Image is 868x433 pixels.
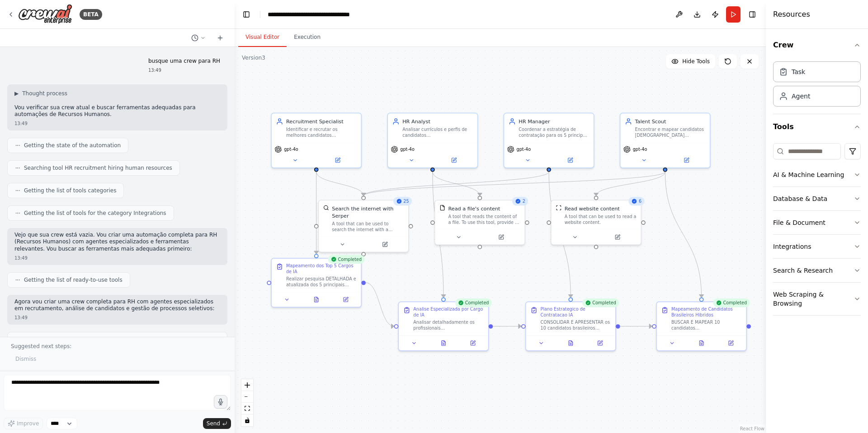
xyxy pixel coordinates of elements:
[148,67,220,74] div: 13:49
[402,118,473,125] div: HR Analyst
[686,339,717,347] button: View output
[661,172,705,298] g: Edge from 50b7fac6-7580-467e-9de5-bb7dbfb0a489 to 0df98828-763c-416b-8d43-a7d23cc35111
[620,113,711,168] div: Talent ScoutEncontrar e mapear candidatos [DEMOGRAPHIC_DATA] específicos para os 5 principais car...
[635,118,706,125] div: Talent Scout
[460,339,485,347] button: Open in side panel
[313,172,368,196] g: Edge from 0a6b3bd0-c698-4009-b419-405ed387e3dc to da5256fb-8e26-4e2a-9056-9bbae4f51208
[241,403,253,414] button: fit view
[555,339,586,347] button: View output
[773,283,861,315] button: Web Scraping & Browsing
[428,339,459,347] button: View output
[439,205,445,211] img: FileReadTool
[14,104,220,118] p: Vou verificar sua crew atual e buscar ferramentas adequadas para automações de Recursos Humanos.
[24,187,116,194] span: Getting the list of tools categories
[400,146,415,152] span: gpt-4o
[24,142,121,149] span: Getting the state of the automation
[313,172,320,254] g: Edge from 0a6b3bd0-c698-4009-b419-405ed387e3dc to 8be0cc9a-7cc6-4145-a504-3557c5f3b4cf
[24,276,123,284] span: Getting the list of ready-to-use tools
[238,28,287,47] button: Visual Editor
[241,391,253,403] button: zoom out
[287,28,328,47] button: Execution
[14,298,220,312] p: Agora vou criar uma crew completa para RH com agentes especializados em recrutamento, análise de ...
[364,240,406,249] button: Open in side panel
[23,336,220,350] span: Creating Recruitment Specialist agent with tools: Job Search, Search the internet with Serper
[207,420,220,427] span: Send
[656,302,747,351] div: CompletedMapeamento de Candidatos Brasileiros HibridosBUSCAR E MAPEAR 10 candidatos [DEMOGRAPHIC_...
[671,307,742,318] div: Mapeamento de Candidatos Brasileiros Hibridos
[333,295,358,304] button: Open in side panel
[214,395,227,409] button: Click to speak your automation idea
[773,259,861,282] button: Search & Research
[773,211,861,234] button: File & Document
[455,298,492,307] div: Completed
[718,339,743,347] button: Open in side panel
[582,298,619,307] div: Completed
[517,146,531,152] span: gpt-4o
[24,210,166,217] span: Getting the list of tools for the category Integrations
[519,126,589,138] div: Coordenar a estratégia de contratação para os 5 principais cargos de IA mais demandados no mercad...
[666,54,715,69] button: Hide Tools
[481,233,522,242] button: Open in side panel
[14,90,19,97] span: ▶
[301,295,332,304] button: View output
[242,54,265,61] div: Version 3
[317,156,358,164] button: Open in side panel
[413,320,484,331] div: Analisar detalhadamente os profissionais [DEMOGRAPHIC_DATA] identificados para cada um dos 5 carg...
[593,172,669,196] g: Edge from 50b7fac6-7580-467e-9de5-bb7dbfb0a489 to f7737b2d-184b-49ae-b4f0-a1db05d050dc
[271,113,362,168] div: Recruitment SpecialistIdentificar e recrutar os melhores candidatos [DEMOGRAPHIC_DATA] para a vag...
[413,307,484,318] div: Analise Especializada por Cargo de IA
[773,58,861,114] div: Crew
[286,126,357,138] div: Identificar e recrutar os melhores candidatos [DEMOGRAPHIC_DATA] para a vaga de {cargo} na empres...
[746,8,759,21] button: Hide right sidebar
[14,90,67,97] button: ▶Thought process
[398,302,489,351] div: CompletedAnalise Especializada por Cargo de IAAnalisar detalhadamente os profissionais [DEMOGRAPH...
[504,113,594,168] div: HR ManagerCoordenar a estratégia de contratação para os 5 principais cargos de IA mais demandados...
[148,58,220,65] p: busque uma crew para RH
[773,33,861,58] button: Crew
[773,9,810,20] h4: Resources
[286,276,357,288] div: Realizar pesquisa DETALHADA e atualizada dos 5 principais cargos de IA mais demandados no mercado...
[682,58,710,65] span: Hide Tools
[360,172,669,196] g: Edge from 50b7fac6-7580-467e-9de5-bb7dbfb0a489 to da5256fb-8e26-4e2a-9056-9bbae4f51208
[792,92,810,101] div: Agent
[328,255,365,264] div: Completed
[773,140,861,323] div: Tools
[633,146,647,152] span: gpt-4o
[620,323,652,330] g: Edge from cc5eba61-86fe-4a2c-9415-8c6d11e078c5 to 0df98828-763c-416b-8d43-a7d23cc35111
[773,235,861,258] button: Integrations
[203,418,231,429] button: Send
[271,258,362,307] div: CompletedMapeamento dos Top 5 Cargos de IARealizar pesquisa DETALHADA e atualizada dos 5 principa...
[565,205,620,212] div: Read website content
[14,314,220,321] div: 13:49
[286,263,357,275] div: Mapeamento dos Top 5 Cargos de IA
[541,307,611,318] div: Plano Estrategico de Contratacao IA
[241,414,253,426] button: toggle interactivity
[403,198,409,204] span: 25
[402,126,473,138] div: Analisar currículos e perfis de candidatos [DEMOGRAPHIC_DATA] para a vaga de {cargo}, avaliando c...
[24,164,172,172] span: Searching tool HR recruitment hiring human resources
[556,205,561,211] img: ScrapeWebsiteTool
[17,420,39,427] span: Improve
[284,146,298,152] span: gpt-4o
[4,418,43,429] button: Improve
[11,353,41,365] button: Dismiss
[740,426,764,431] a: React Flow attribution
[318,200,409,252] div: 25SerperDevToolSearch the internet with SerperA tool that can be used to search the internet with...
[18,4,72,24] img: Logo
[525,302,616,351] div: CompletedPlano Estrategico de Contratacao IACONSOLIDAR E APRESENTAR os 10 candidatos brasileiros ...
[493,323,521,330] g: Edge from dc389944-2781-4ff2-943e-174939ec3a09 to cc5eba61-86fe-4a2c-9415-8c6d11e078c5
[551,200,642,245] div: 6ScrapeWebsiteToolRead website contentA tool that can be used to read a website content.
[448,214,520,225] div: A tool that reads the content of a file. To use this tool, provide a 'file_path' parameter with t...
[565,214,637,225] div: A tool that can be used to read a website content.
[188,33,209,43] button: Switch to previous chat
[241,379,253,426] div: React Flow controls
[523,198,525,204] span: 2
[448,205,500,212] div: Read a file's content
[80,9,102,20] div: BETA
[639,198,642,204] span: 6
[332,205,404,219] div: Search the internet with Serper
[286,118,357,125] div: Recruitment Specialist
[14,232,220,253] p: Vejo que sua crew está vazia. Vou criar uma automação completa para RH (Recursos Humanos) com age...
[22,90,67,97] span: Thought process
[671,320,742,331] div: BUSCAR E MAPEAR 10 candidatos [DEMOGRAPHIC_DATA] ESPECÍFICOS por nome para os 5 cargos de IA mais...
